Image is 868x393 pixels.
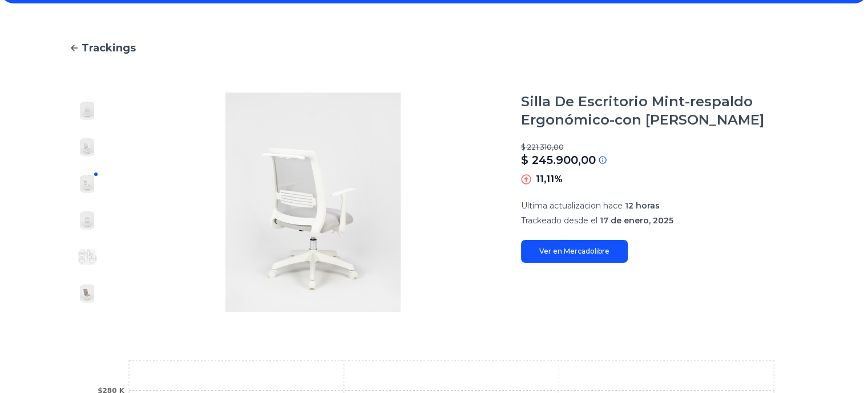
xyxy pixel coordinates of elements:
[521,93,800,129] h1: Silla De Escritorio Mint-respaldo Ergonómico-con [PERSON_NAME]
[78,211,96,230] img: Silla De Escritorio Mint-respaldo Ergonómico-con Percha
[521,152,596,168] p: $ 245.900,00
[78,138,96,157] img: Silla De Escritorio Mint-respaldo Ergonómico-con Percha
[69,40,800,56] a: Trackings
[128,93,498,312] img: Silla De Escritorio Mint-respaldo Ergonómico-con Percha
[82,40,136,56] span: Trackings
[521,240,628,263] a: Ver en Mercadolibre
[78,175,96,193] img: Silla De Escritorio Mint-respaldo Ergonómico-con Percha
[600,215,673,226] span: 17 de enero, 2025
[78,284,96,303] img: Silla De Escritorio Mint-respaldo Ergonómico-con Percha
[78,102,96,120] img: Silla De Escritorio Mint-respaldo Ergonómico-con Percha
[521,143,800,152] p: $ 221.310,00
[521,200,623,211] span: Ultima actualizacion hace
[625,200,660,211] span: 12 horas
[536,173,563,186] p: 11,11%
[78,248,96,266] img: Silla De Escritorio Mint-respaldo Ergonómico-con Percha
[521,215,597,226] span: Trackeado desde el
